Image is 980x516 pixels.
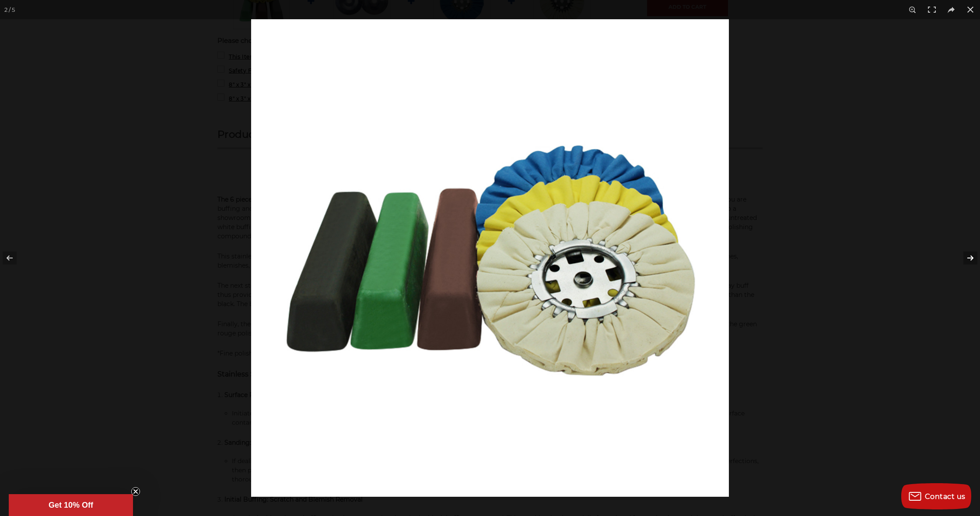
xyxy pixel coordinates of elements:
img: Stainless_Steel_Airway_Buff_and_Polish_Kit_8_Inch__16897.1634320027.jpg [251,19,729,497]
button: Close teaser [131,487,140,496]
span: Get 10% Off [49,501,93,509]
button: Contact us [901,483,971,509]
div: Get 10% OffClose teaser [9,494,133,516]
span: Contact us [925,492,966,501]
button: Next (arrow right) [949,236,980,280]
